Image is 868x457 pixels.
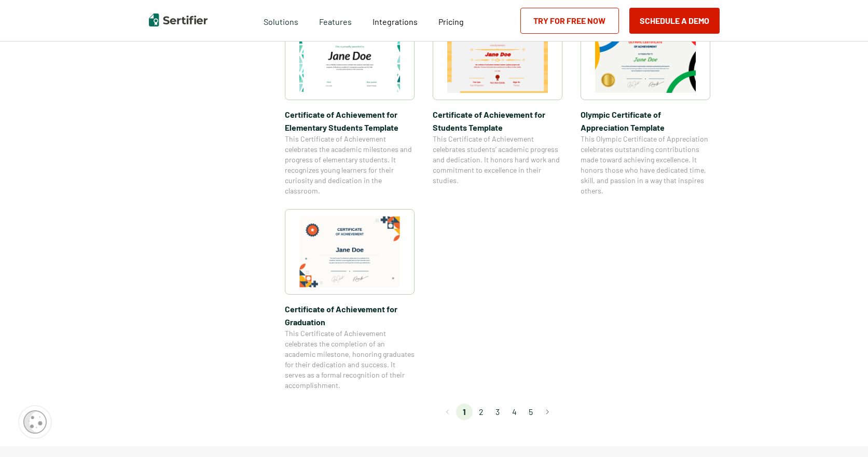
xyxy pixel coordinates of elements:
span: This Certificate of Achievement celebrates the completion of an academic milestone, honoring grad... [285,328,415,391]
span: This Olympic Certificate of Appreciation celebrates outstanding contributions made toward achievi... [581,134,710,196]
span: Pricing [438,17,464,26]
span: This Certificate of Achievement celebrates the academic milestones and progress of elementary stu... [285,134,415,196]
a: Pricing [438,14,464,27]
iframe: Chat Widget [816,407,868,457]
a: Olympic Certificate of Appreciation​ TemplateOlympic Certificate of Appreciation​ TemplateThis Ol... [581,15,710,196]
li: page 1 [456,404,473,420]
span: Features [319,14,352,27]
a: Try for Free Now [520,8,619,34]
span: Certificate of Achievement for Students Template [433,108,562,134]
a: Certificate of Achievement for Elementary Students TemplateCertificate of Achievement for Element... [285,15,415,196]
span: Olympic Certificate of Appreciation​ Template [581,108,710,134]
a: Certificate of Achievement for Students TemplateCertificate of Achievement for Students TemplateT... [433,15,562,196]
button: Go to next page [539,404,556,420]
img: Certificate of Achievement for Graduation [299,216,400,287]
span: Solutions [264,14,298,27]
span: Certificate of Achievement for Graduation [285,302,415,328]
li: page 4 [506,404,522,420]
img: Certificate of Achievement for Students Template [447,22,548,93]
img: Cookie Popup Icon [23,410,47,434]
img: Olympic Certificate of Appreciation​ Template [595,22,696,93]
img: Certificate of Achievement for Elementary Students Template [299,22,400,93]
li: page 3 [489,404,506,420]
button: Schedule a Demo [629,8,720,34]
span: Certificate of Achievement for Elementary Students Template [285,108,415,134]
li: page 2 [473,404,489,420]
a: Integrations [373,14,418,27]
a: Certificate of Achievement for GraduationCertificate of Achievement for GraduationThis Certificat... [285,209,415,391]
span: This Certificate of Achievement celebrates students’ academic progress and dedication. It honors ... [433,134,562,186]
li: page 5 [522,404,539,420]
img: Sertifier | Digital Credentialing Platform [149,13,208,26]
span: Integrations [373,17,418,26]
button: Go to previous page [439,404,456,420]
